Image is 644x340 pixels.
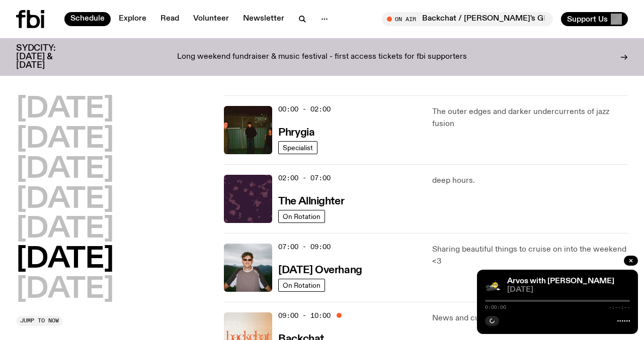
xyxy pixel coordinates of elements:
img: A greeny-grainy film photo of Bela, John and Bindi at night. They are standing in a backyard on g... [224,106,272,154]
a: Volunteer [187,12,235,26]
span: 09:00 - 10:00 [278,311,331,320]
span: Jump to now [20,318,59,323]
img: Harrie Hastings stands in front of cloud-covered sky and rolling hills. He's wearing sunglasses a... [224,244,272,292]
button: [DATE] [16,246,114,274]
button: [DATE] [16,215,114,244]
a: The Allnighter [278,194,344,207]
p: Sharing beautiful things to cruise on into the weekend <3 [432,244,628,268]
h3: [DATE] Overhang [278,265,362,276]
a: Explore [113,12,152,26]
span: 00:00 - 02:00 [278,104,331,114]
button: Jump to now [16,316,63,326]
button: [DATE] [16,95,114,124]
span: 07:00 - 09:00 [278,242,331,252]
span: 0:00:00 [485,305,506,310]
button: [DATE] [16,276,114,304]
a: [DATE] Overhang [278,263,362,276]
a: Newsletter [237,12,290,26]
span: 02:00 - 07:00 [278,173,331,183]
a: Arvos with [PERSON_NAME] [507,277,614,285]
button: [DATE] [16,156,114,184]
button: [DATE] [16,126,114,154]
h3: SYDCITY: [DATE] & [DATE] [16,44,80,70]
a: On Rotation [278,279,325,292]
span: [DATE] [507,286,630,294]
p: deep hours. [432,175,628,187]
a: Read [154,12,185,26]
span: Specialist [283,144,313,151]
p: Long weekend fundraiser & music festival - first access tickets for fbi supporters [177,53,467,62]
p: The outer edges and darker undercurrents of jazz fusion [432,106,628,130]
a: Phrygia [278,126,314,138]
a: Schedule [64,12,111,26]
img: A stock image of a grinning sun with sunglasses, with the text Good Afternoon in cursive [485,278,501,294]
p: News and current affairs on FBi radio [432,312,628,324]
span: -:--:-- [609,305,630,310]
button: Support Us [561,12,628,26]
span: On Rotation [283,281,320,289]
a: Specialist [278,141,317,154]
button: [DATE] [16,186,114,214]
span: On Rotation [283,212,320,220]
button: On AirBackchat / [PERSON_NAME]'s Ghost Train, Death of Journalists in [GEOGRAPHIC_DATA], A welcom... [382,12,553,26]
span: Support Us [567,15,608,24]
h3: Phrygia [278,128,314,138]
h3: The Allnighter [278,196,344,207]
a: On Rotation [278,210,325,223]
